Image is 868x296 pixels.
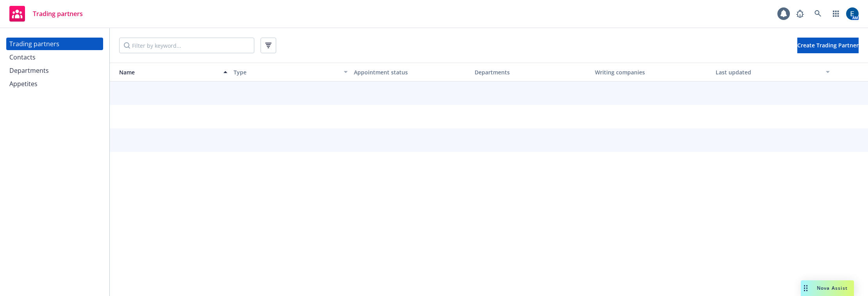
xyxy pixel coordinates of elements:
button: Create Trading Partner [797,38,859,53]
div: Type [234,68,339,76]
div: Appetites [9,78,38,90]
a: Report a Bug [792,6,808,22]
div: Contacts [9,51,36,63]
input: Filter by keyword... [119,38,254,53]
a: Search [810,6,826,22]
img: photo [846,7,859,20]
span: Create Trading Partner [797,42,859,49]
div: Last updated [716,68,822,76]
div: Appointment status [354,68,468,76]
a: Trading partners [6,38,103,50]
div: Drag to move [801,280,811,296]
span: Trading partners [33,11,83,17]
button: Last updated [713,63,833,81]
div: Departments [475,68,589,76]
div: Trading partners [9,38,59,50]
button: Departments [472,63,592,81]
div: Name [113,68,219,76]
button: Type [230,63,351,81]
a: Appetites [6,78,103,90]
button: Writing companies [592,63,713,81]
div: Departments [9,64,49,77]
button: Appointment status [351,63,472,81]
div: Writing companies [595,68,709,76]
a: Trading partners [6,3,86,25]
span: Nova Assist [817,285,848,291]
a: Departments [6,64,103,77]
button: Name [110,63,230,81]
a: Contacts [6,51,103,63]
button: Nova Assist [801,280,854,296]
a: Switch app [828,6,844,22]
